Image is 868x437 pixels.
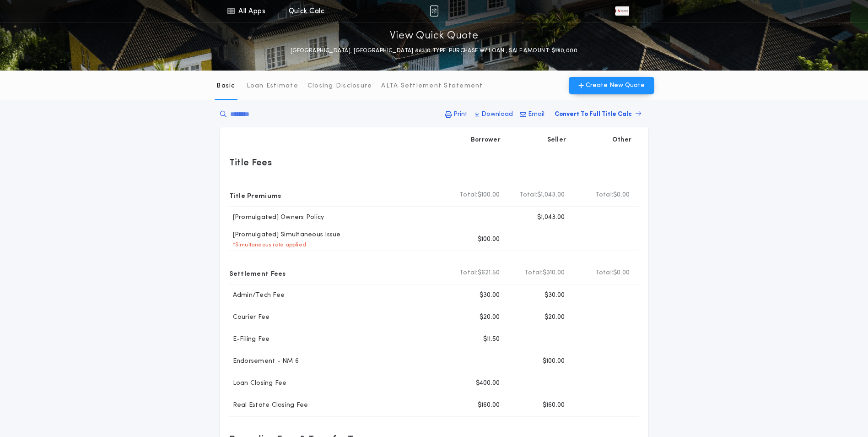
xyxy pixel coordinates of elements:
img: img [430,5,438,16]
p: Loan Estimate [247,82,298,91]
p: Title Premiums [229,188,281,202]
p: $160.00 [478,401,500,410]
p: Print [453,110,468,119]
b: Total: [595,191,614,200]
p: Closing Disclosure [307,82,372,91]
p: Email [528,110,545,119]
p: Basic [216,82,235,91]
p: Real Estate Closing Fee [229,401,308,410]
p: Title Fees [229,155,272,169]
b: Total: [459,268,478,278]
p: Seller [547,136,566,145]
p: $400.00 [476,379,500,388]
p: $11.50 [483,335,500,344]
button: Download [472,106,516,123]
p: $1,043.00 [537,213,565,222]
span: $310.00 [543,268,565,278]
p: Endorsement - NM 6 [229,357,299,366]
p: Settlement Fees [229,266,286,280]
span: $621.50 [478,268,500,278]
b: Total: [459,191,478,200]
p: View Quick Quote [390,29,479,44]
p: $160.00 [543,401,565,410]
p: $100.00 [543,357,565,366]
p: E-Filing Fee [229,335,270,344]
p: $20.00 [545,313,565,322]
p: Courier Fee [229,313,270,322]
p: Other [612,136,631,145]
span: $0.00 [613,268,630,278]
p: [Promulgated] Owners Policy [229,213,324,222]
b: Total: [524,268,543,278]
p: $100.00 [478,235,500,244]
span: $0.00 [613,191,630,200]
span: Convert To Full Title Calc [555,109,632,119]
b: Total: [595,268,614,278]
span: $1,043.00 [537,191,565,200]
p: Download [481,110,513,119]
span: Create New Quote [586,81,645,90]
p: ALTA Settlement Statement [381,82,483,91]
button: Convert To Full Title Calc [547,106,648,123]
p: [Promulgated] Simultaneous Issue [229,230,341,240]
p: $20.00 [480,313,500,322]
img: vs-icon [615,6,629,16]
span: $100.00 [478,191,500,200]
button: Create New Quote [569,77,654,94]
p: $30.00 [480,291,500,300]
b: Total: [519,191,538,200]
button: Email [517,106,547,123]
p: $30.00 [545,291,565,300]
p: Admin/Tech Fee [229,291,285,300]
p: Borrower [471,136,501,145]
p: Loan Closing Fee [229,379,287,388]
p: * Simultaneous rate applied [229,241,307,249]
button: Print [442,106,470,123]
p: [GEOGRAPHIC_DATA], [GEOGRAPHIC_DATA] 88310 TYPE: PURCHASE W/ LOAN , SALE AMOUNT: $180,000 [291,46,577,55]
